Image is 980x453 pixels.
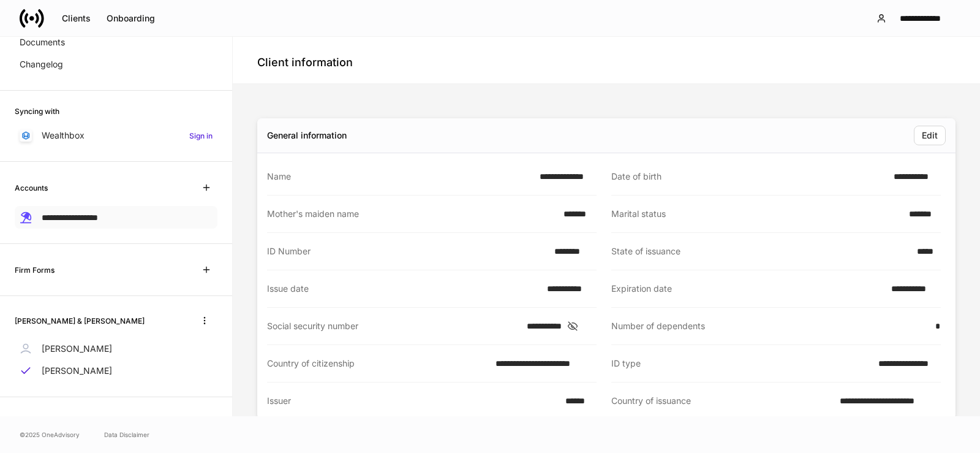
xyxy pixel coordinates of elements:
div: ID Number [267,245,547,257]
div: Date of birth [611,170,886,183]
h6: Firm Forms [15,264,55,276]
h6: Syncing with [15,105,59,117]
p: [PERSON_NAME] [42,343,112,355]
div: Issuer [267,395,558,407]
div: Country of issuance [611,395,832,407]
a: Data Disclaimer [104,430,149,440]
button: Edit [914,126,946,145]
div: ID type [611,357,871,370]
div: Name [267,170,532,183]
p: Changelog [20,58,63,70]
div: Onboarding [107,14,155,23]
h6: Sign in [189,130,213,142]
a: [PERSON_NAME] [15,338,217,360]
a: Changelog [15,53,217,75]
div: Country of citizenship [267,357,488,370]
h6: [PERSON_NAME] & [PERSON_NAME] [15,315,145,327]
a: WealthboxSign in [15,124,217,147]
a: Documents [15,31,217,53]
div: Number of dependents [611,320,928,332]
button: Clients [54,9,99,28]
p: Documents [20,36,65,48]
div: General information [267,129,347,142]
div: Edit [922,131,938,140]
a: [PERSON_NAME] [15,360,217,382]
h6: Accounts [15,182,48,194]
span: © 2025 OneAdvisory [20,430,80,440]
div: Marital status [611,208,902,220]
div: Social security number [267,320,519,332]
div: Clients [62,14,91,23]
div: State of issuance [611,245,910,257]
p: [PERSON_NAME] [42,365,112,377]
div: Issue date [267,283,540,295]
button: Onboarding [99,9,163,28]
div: Expiration date [611,283,884,295]
p: Wealthbox [42,129,85,142]
div: Mother's maiden name [267,208,556,220]
h4: Client information [257,55,353,70]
